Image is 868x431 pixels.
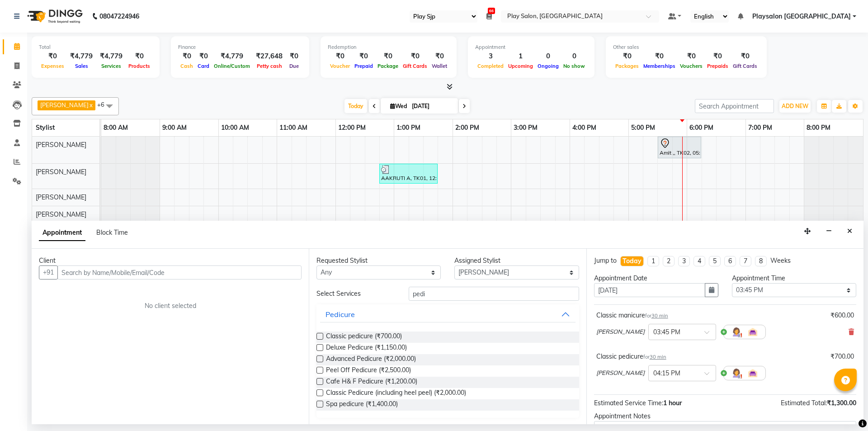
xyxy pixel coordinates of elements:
[506,63,535,69] span: Upcoming
[401,51,429,62] div: ₹0
[596,352,666,361] div: Classic pedicure
[57,265,302,279] input: Search by Name/Mobile/Email/Code
[352,51,375,62] div: ₹0
[160,121,189,134] a: 9:00 AM
[804,121,833,134] a: 8:00 PM
[781,399,827,407] span: Estimated Total:
[39,225,85,241] span: Appointment
[752,12,851,21] span: Playsalon [GEOGRAPHIC_DATA]
[96,51,126,62] div: ₹4,779
[641,51,678,62] div: ₹0
[352,63,375,69] span: Prepaid
[287,63,301,69] span: Due
[328,43,449,51] div: Redemption
[678,63,705,69] span: Vouchers
[705,51,731,62] div: ₹0
[645,313,668,319] small: for
[388,103,409,109] span: Wed
[740,256,751,266] li: 7
[454,256,579,265] div: Assigned Stylist
[326,354,416,365] span: Advanced Pedicure (₹2,000.00)
[380,165,437,182] div: AAKRUTI A, TK01, 12:45 PM-01:45 PM, Spa pedicure
[755,256,767,266] li: 8
[651,313,668,319] span: 30 min
[326,399,398,411] span: Spa pedicure (₹1,400.00)
[255,63,284,69] span: Petty cash
[511,121,540,134] a: 3:00 PM
[731,63,759,69] span: Gift Cards
[731,327,742,337] img: Hairdresser.png
[310,289,401,298] div: Select Services
[535,51,561,62] div: 0
[96,228,128,237] span: Block Time
[326,365,411,377] span: Peel Off Pedicure (₹2,500.00)
[326,343,407,354] span: Deluxe Pedicure (₹1,150.00)
[409,287,579,301] input: Search by service name
[629,121,657,134] a: 5:00 PM
[23,4,85,29] img: logo
[663,256,675,266] li: 2
[693,256,705,266] li: 4
[219,121,251,134] a: 10:00 AM
[746,121,774,134] a: 7:00 PM
[195,63,212,69] span: Card
[39,256,302,265] div: Client
[326,388,466,399] span: Classic Pedicure (including heel peel) (₹2,000.00)
[36,141,86,149] span: [PERSON_NAME]
[326,332,402,343] span: Classic pedicure (₹700.00)
[394,121,423,134] a: 1:00 PM
[709,256,721,266] li: 5
[643,354,666,360] small: for
[695,99,774,113] input: Search Appointment
[830,311,854,320] div: ₹600.00
[663,399,682,407] span: 1 hour
[126,51,152,62] div: ₹0
[570,121,599,134] a: 4:00 PM
[650,354,666,360] span: 30 min
[747,368,758,379] img: Interior.png
[39,51,66,62] div: ₹0
[429,63,449,69] span: Wallet
[212,51,252,62] div: ₹4,779
[328,51,352,62] div: ₹0
[613,51,641,62] div: ₹0
[277,121,310,134] a: 11:00 AM
[594,399,663,407] span: Estimated Service Time:
[409,99,454,113] input: 2025-09-03
[475,43,587,51] div: Appointment
[336,121,368,134] a: 12:00 PM
[561,63,587,69] span: No show
[61,301,280,311] div: No client selected
[596,311,668,320] div: Classic manicure
[594,256,617,265] div: Jump to
[596,369,645,378] span: [PERSON_NAME]
[99,4,139,29] b: 08047224946
[594,274,718,283] div: Appointment Date
[101,121,130,134] a: 8:00 AM
[770,256,791,265] div: Weeks
[252,51,286,62] div: ₹27,648
[126,63,152,69] span: Products
[486,12,492,20] a: 66
[39,265,58,279] button: +91
[316,256,441,265] div: Requested Stylist
[97,101,111,108] span: +6
[732,274,856,283] div: Appointment Time
[429,51,449,62] div: ₹0
[623,256,642,266] div: Today
[39,43,152,51] div: Total
[36,210,86,218] span: [PERSON_NAME]
[178,43,302,51] div: Finance
[843,224,856,238] button: Close
[779,100,811,113] button: ADD NEW
[66,51,96,62] div: ₹4,779
[506,51,535,62] div: 1
[375,63,401,69] span: Package
[475,51,506,62] div: 3
[678,51,705,62] div: ₹0
[325,309,355,320] div: Pedicure
[731,51,759,62] div: ₹0
[36,193,86,201] span: [PERSON_NAME]
[178,63,195,69] span: Cash
[647,256,659,266] li: 1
